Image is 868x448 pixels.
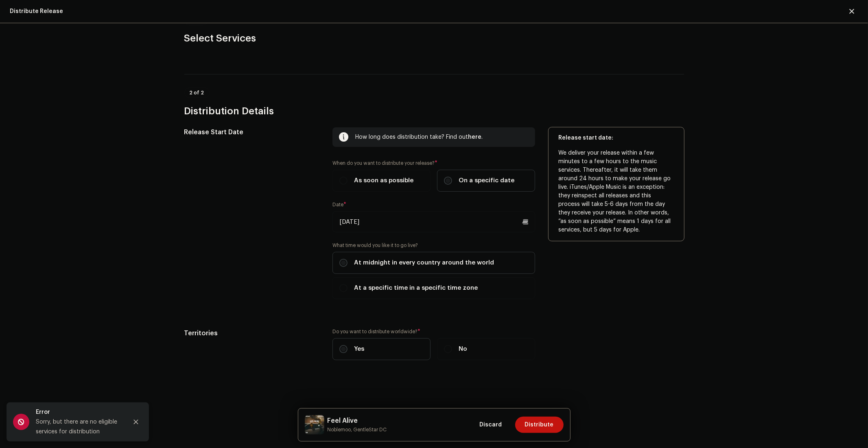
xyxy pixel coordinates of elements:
span: On a specific date [459,176,514,185]
div: Sorry, but there are no eligible services for distribution [36,417,121,437]
span: Discard [480,417,502,433]
img: 2f054cd2-2b0f-4936-8bd9-eb325d8bd1ac [305,415,324,435]
span: here [468,134,481,140]
span: Yes [354,345,364,354]
small: Feel Alive [328,426,387,434]
label: Do you want to distribute worldwide? [332,328,535,335]
h3: Select Services [184,32,684,45]
span: At midnight in every country around the world [354,258,494,267]
span: Distribute [525,417,554,433]
h3: Distribution Details [184,105,684,118]
button: Close [128,414,144,430]
span: As soon as possible [354,176,413,185]
div: How long does distribution take? Find out . [355,132,529,142]
button: Distribute [515,417,564,433]
span: No [459,345,467,354]
label: Date [332,201,346,208]
h5: Release Start Date [184,127,320,137]
input: Select Date [332,211,535,232]
div: Error [36,407,121,417]
button: Discard [470,417,512,433]
span: At a specific time in a specific time zone [354,284,478,293]
label: When do you want to distribute your release? [332,160,535,166]
p: We deliver your release within a few minutes to a few hours to the music services. Thereafter, it... [558,149,674,234]
label: What time would you like it to go live? [332,242,535,249]
h5: Territories [184,328,320,338]
p: Release start date: [558,134,674,142]
div: Distribute Release [10,8,63,15]
span: 2 of 2 [190,90,204,95]
h5: Feel Alive [328,416,387,426]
